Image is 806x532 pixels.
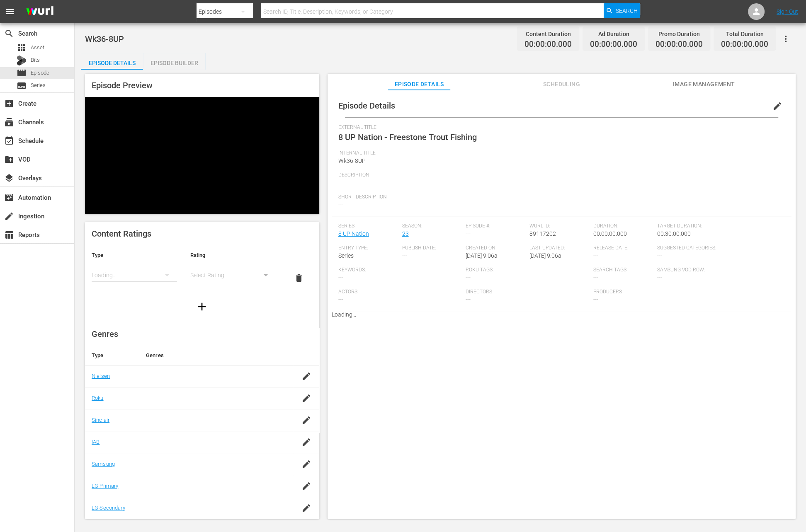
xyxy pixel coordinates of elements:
[338,296,343,303] span: ---
[338,194,781,201] span: Short Description
[529,252,561,259] span: [DATE] 9:06a
[17,43,27,53] span: Asset
[593,245,653,251] span: Release Date:
[332,311,791,318] p: Loading...
[85,346,139,365] th: Type
[593,252,598,259] span: ---
[92,80,153,90] span: Episode Preview
[466,289,589,295] span: Directors
[92,229,151,239] span: Content Ratings
[466,245,525,251] span: Created On:
[529,230,556,237] span: 89117202
[338,230,369,237] a: 8 UP Nation
[590,28,637,40] div: Ad Duration
[4,211,14,221] span: Ingestion
[524,40,572,49] span: 00:00:00.000
[4,136,14,146] span: Schedule
[593,267,653,273] span: Search Tags:
[17,81,27,91] span: Series
[143,53,205,73] div: Episode Builder
[402,245,462,251] span: Publish Date:
[338,132,477,142] span: 8 UP Nation - Freestone Trout Fishing
[338,124,781,131] span: External Title
[655,28,703,40] div: Promo Duration
[4,193,14,203] span: Automation
[4,230,14,240] span: Reports
[657,245,781,251] span: Suggested Categories:
[338,267,462,273] span: Keywords:
[593,274,598,281] span: ---
[92,329,118,339] span: Genres
[593,296,598,303] span: ---
[289,268,309,288] button: delete
[402,230,409,237] a: 23
[338,179,343,186] span: ---
[530,79,592,89] span: Scheduling
[20,2,60,22] img: ans4CAIJ8jUAAAAAAAAAAAAAAAAAAAAAAAAgQb4GAAAAAAAAAAAAAAAAAAAAAAAAJMjXAAAAAAAAAAAAAAAAAAAAAAAAgAT5G...
[777,8,798,15] a: Sign Out
[338,245,398,251] span: Entry Type:
[466,252,498,259] span: [DATE] 9:06a
[139,346,293,365] th: Genres
[85,245,319,291] table: simple table
[338,252,354,259] span: Series
[721,28,768,40] div: Total Duration
[4,99,14,109] span: Create
[772,101,782,111] span: edit
[143,53,205,70] button: Episode Builder
[338,274,343,281] span: ---
[466,296,471,303] span: ---
[338,150,781,157] span: Internal Title
[767,96,787,116] button: edit
[338,289,462,295] span: Actors
[721,40,768,49] span: 00:00:00.000
[593,289,717,295] span: Producers
[31,56,40,64] span: Bits
[92,505,125,511] a: LG Secondary
[294,273,304,283] span: delete
[672,79,735,89] span: Image Management
[466,223,525,230] span: Episode #:
[31,44,44,52] span: Asset
[402,252,407,259] span: ---
[81,53,143,73] div: Episode Details
[338,157,366,164] span: Wk36-8UP
[524,28,572,40] div: Content Duration
[4,29,14,39] span: Search
[17,56,27,65] div: Bits
[593,223,653,230] span: Duration:
[31,81,46,89] span: Series
[655,40,703,49] span: 00:00:00.000
[184,245,282,265] th: Rating
[92,395,104,401] a: Roku
[338,201,343,208] span: ---
[388,79,450,89] span: Episode Details
[590,40,637,49] span: 00:00:00.000
[466,230,471,237] span: ---
[604,3,640,18] button: Search
[657,230,691,237] span: 00:30:00.000
[31,69,49,77] span: Episode
[657,223,781,230] span: Target Duration:
[338,223,398,230] span: Series:
[92,461,115,467] a: Samsung
[4,155,14,164] span: VOD
[338,172,781,179] span: Description
[92,483,118,489] a: LG Primary
[92,373,110,379] a: Nielsen
[529,223,589,230] span: Wurl ID:
[85,34,124,44] span: Wk36-8UP
[402,223,462,230] span: Season:
[466,274,471,281] span: ---
[4,117,14,127] span: Channels
[5,7,15,17] span: menu
[92,417,109,423] a: Sinclair
[17,68,27,78] span: Episode
[4,173,14,183] span: Overlays
[81,53,143,70] button: Episode Details
[338,101,395,111] span: Episode Details
[85,245,184,265] th: Type
[92,439,100,445] a: IAB
[657,252,662,259] span: ---
[657,274,662,281] span: ---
